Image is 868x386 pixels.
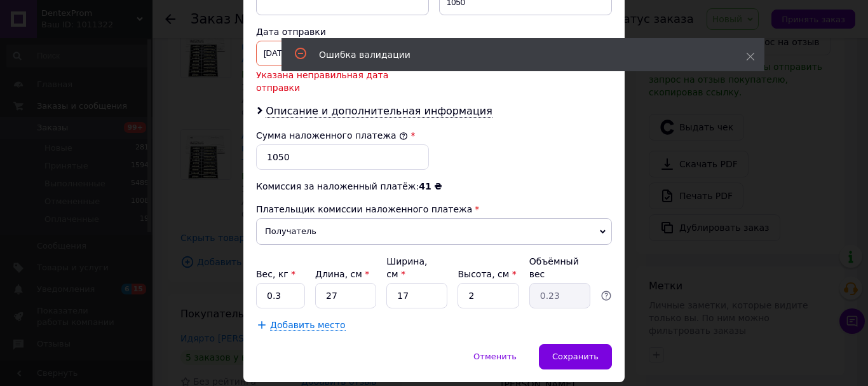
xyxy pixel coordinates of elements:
[256,25,429,38] div: Дата отправки
[256,69,429,94] span: Указана неправильная дата отправки
[419,181,442,191] span: 41 ₴
[458,269,516,279] label: Высота, см
[270,320,346,331] span: Добавить место
[315,269,369,279] label: Длина, см
[319,48,714,61] div: Ошибка валидации
[473,352,517,361] span: Отменить
[256,130,408,141] label: Сумма наложенного платежа
[256,204,472,214] span: Плательщик комиссии наложенного платежа
[386,256,427,279] label: Ширина, см
[552,352,599,361] span: Сохранить
[256,269,295,279] label: Вес, кг
[256,180,612,193] div: Комиссия за наложенный платёж:
[266,105,492,118] span: Описание и дополнительная информация
[529,255,590,280] div: Объёмный вес
[256,218,612,245] span: Получатель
